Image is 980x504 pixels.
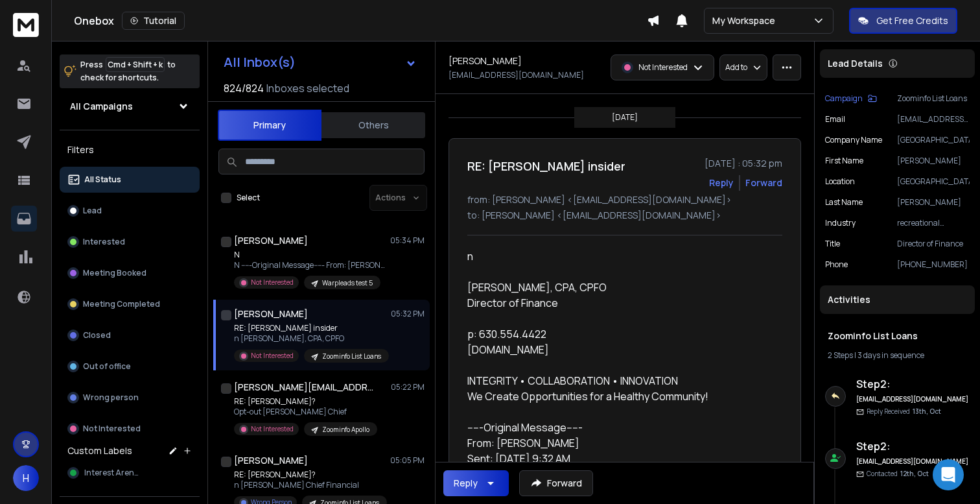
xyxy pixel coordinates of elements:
p: [EMAIL_ADDRESS][DOMAIN_NAME] [449,70,584,80]
p: Lead Details [828,57,883,70]
span: 2 Steps [828,350,853,361]
div: Open Intercom Messenger [933,459,964,490]
p: title [825,239,840,249]
button: Lead [60,198,200,224]
p: Zoominfo List Loans [322,352,381,361]
span: 12th, Oct [900,469,929,478]
h1: [PERSON_NAME][EMAIL_ADDRESS][DOMAIN_NAME] [234,381,377,394]
button: Closed [60,322,200,348]
p: Wrong person [83,392,139,403]
p: 05:05 PM [390,455,425,466]
p: [EMAIL_ADDRESS][DOMAIN_NAME] [897,114,970,125]
p: recreational facilities & services [897,218,970,228]
p: My Workspace [712,14,780,27]
h3: Custom Labels [67,444,132,457]
span: 13th, Oct [913,407,941,416]
p: First Name [825,156,863,166]
button: Forward [519,470,593,496]
p: Not Interested [251,351,294,361]
button: Not Interested [60,416,200,442]
button: Meeting Completed [60,291,200,317]
p: RE: [PERSON_NAME]? [234,396,377,407]
p: N -----Original Message----- From: [PERSON_NAME] [234,260,390,270]
p: Press to check for shortcuts. [80,58,176,84]
p: location [825,176,855,187]
label: Select [237,193,260,203]
button: All Campaigns [60,93,200,119]
p: Director of Finance [897,239,970,249]
button: All Status [60,167,200,193]
button: Wrong person [60,385,200,411]
h1: [PERSON_NAME] [234,307,308,320]
h1: [PERSON_NAME] [234,454,308,467]
button: Interest Arena [60,460,200,486]
div: Activities [820,285,975,314]
p: Campaign [825,93,863,104]
p: Warpleads test 5 [322,278,373,288]
p: [DATE] [612,112,638,123]
button: Get Free Credits [849,8,957,34]
p: to: [PERSON_NAME] <[EMAIL_ADDRESS][DOMAIN_NAME]> [467,209,782,222]
button: Reply [443,470,509,496]
button: H [13,465,39,491]
p: from: [PERSON_NAME] <[EMAIL_ADDRESS][DOMAIN_NAME]> [467,193,782,206]
button: Reply [709,176,734,189]
p: [DATE] : 05:32 pm [705,157,782,170]
p: Phone [825,259,848,270]
button: Tutorial [122,12,185,30]
h1: [PERSON_NAME] [449,54,522,67]
button: All Inbox(s) [213,49,427,75]
p: Get Free Credits [876,14,948,27]
p: Interested [83,237,125,247]
p: Add to [725,62,747,73]
p: [PHONE_NUMBER] [897,259,970,270]
p: RE: [PERSON_NAME] insider [234,323,389,333]
h1: All Campaigns [70,100,133,113]
p: Closed [83,330,111,341]
div: | [828,350,967,361]
p: n [PERSON_NAME] Chief Financial [234,480,387,490]
p: 05:34 PM [390,235,425,246]
p: 05:32 PM [391,309,425,319]
div: Reply [454,477,478,490]
button: Interested [60,229,200,255]
h6: Step 2 : [856,438,970,454]
p: Not Interested [638,62,688,73]
p: Not Interested [83,424,141,434]
p: Lead [83,206,102,216]
h1: All Inbox(s) [224,56,296,69]
p: Contacted [867,469,929,479]
p: [GEOGRAPHIC_DATA] [897,135,970,145]
button: Others [321,111,425,139]
span: Interest Arena [84,468,139,478]
p: Meeting Completed [83,299,160,309]
h1: [PERSON_NAME] [234,234,308,247]
p: Zoominfo List Loans [897,93,970,104]
p: N [234,250,390,260]
span: 3 days in sequence [857,350,924,361]
p: Meeting Booked [83,268,146,278]
p: Company Name [825,135,882,145]
p: Zoominfo Apollo [322,425,369,435]
p: 05:22 PM [391,382,425,392]
p: Out of office [83,361,131,372]
span: Cmd + Shift + k [106,57,165,72]
h6: Step 2 : [856,376,970,392]
h1: Zoominfo List Loans [828,330,967,342]
h6: [EMAIL_ADDRESS][DOMAIN_NAME] [856,394,970,404]
p: [PERSON_NAME] [897,197,970,208]
p: [PERSON_NAME] [897,156,970,166]
div: Forward [745,176,782,189]
p: industry [825,218,856,228]
p: Reply Received [867,407,941,416]
h6: [EMAIL_ADDRESS][DOMAIN_NAME] [856,457,970,466]
p: Not Interested [251,424,294,434]
p: Not Interested [251,278,294,287]
button: Primary [218,110,321,141]
p: Last Name [825,197,863,208]
p: RE: [PERSON_NAME]? [234,470,387,480]
h1: RE: [PERSON_NAME] insider [467,157,625,175]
